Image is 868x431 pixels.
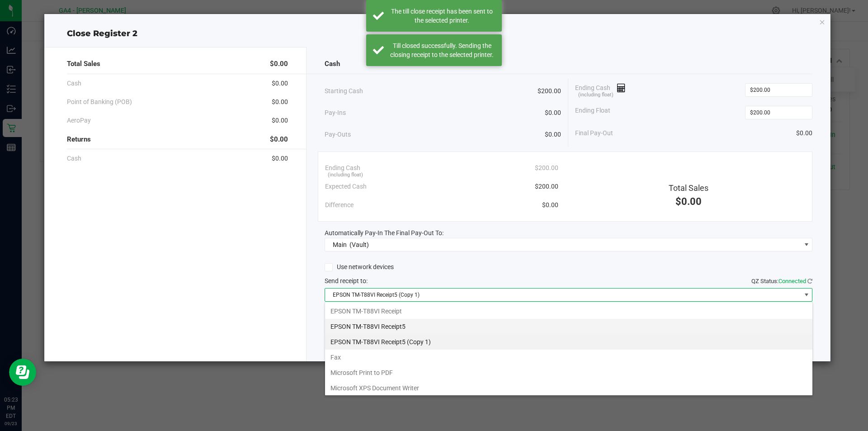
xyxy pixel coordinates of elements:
span: Ending Float [575,106,610,119]
span: $200.00 [535,163,558,173]
span: Point of Banking (POB) [67,97,132,107]
span: (including float) [328,171,363,179]
div: The till close receipt has been sent to the selected printer. [389,7,495,25]
span: Difference [325,200,354,210]
span: $0.00 [272,79,288,88]
li: Microsoft XPS Document Writer [325,380,812,396]
span: Cash [67,79,81,88]
span: $0.00 [272,116,288,125]
span: Ending Cash [325,163,360,173]
span: $0.00 [675,196,702,207]
span: Pay-Outs [325,130,351,139]
label: Use network devices [325,262,394,272]
span: Cash [67,154,81,163]
span: (Vault) [349,241,369,248]
span: Final Pay-Out [575,128,613,138]
span: Total Sales [669,183,708,193]
div: Returns [67,130,288,149]
span: $0.00 [545,130,561,139]
div: Till closed successfully. Sending the closing receipt to the selected printer. [389,41,495,59]
span: Ending Cash [575,83,626,97]
span: QZ Status: [751,278,812,284]
span: Pay-Ins [325,108,346,118]
div: Close Register 2 [44,28,831,40]
span: $0.00 [796,128,812,138]
span: Connected [778,278,806,284]
span: $0.00 [272,154,288,163]
span: Cash [325,59,340,69]
li: EPSON TM-T88VI Receipt5 [325,319,812,334]
span: Main [333,241,347,248]
li: Microsoft Print to PDF [325,365,812,380]
span: Send receipt to: [325,277,368,284]
span: EPSON TM-T88VI Receipt5 (Copy 1) [325,289,801,301]
span: $200.00 [538,86,561,96]
span: $0.00 [272,97,288,107]
span: Automatically Pay-In The Final Pay-Out To: [325,229,443,237]
span: Starting Cash [325,86,363,96]
span: (including float) [578,91,613,99]
span: Total Sales [67,59,100,69]
span: $0.00 [545,108,561,118]
span: $0.00 [542,200,558,210]
li: EPSON TM-T88VI Receipt5 (Copy 1) [325,334,812,350]
li: EPSON TM-T88VI Receipt [325,303,812,319]
span: $0.00 [270,134,288,145]
span: $200.00 [535,182,558,191]
span: AeroPay [67,116,91,125]
iframe: Resource center [9,359,36,386]
li: Fax [325,350,812,365]
span: Expected Cash [325,182,367,191]
span: $0.00 [270,59,288,69]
